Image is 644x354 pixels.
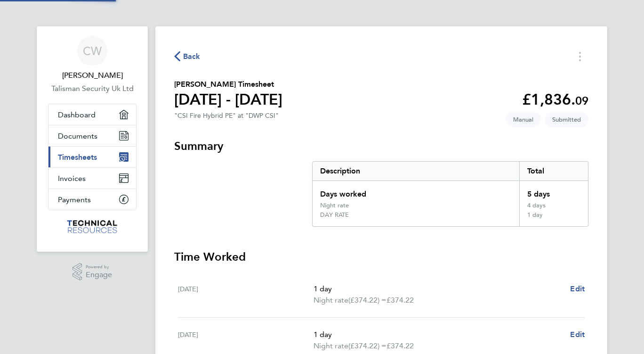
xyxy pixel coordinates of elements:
span: Night rate [314,340,348,352]
h1: [DATE] - [DATE] [174,90,282,109]
a: Payments [48,189,136,210]
span: Chris Withey [48,70,137,81]
span: Powered by [86,263,112,271]
div: 5 days [519,181,588,202]
a: Go to home page [48,220,137,235]
span: Night rate [314,295,348,306]
a: Talisman Security Uk Ltd [48,83,137,94]
div: Days worked [313,181,519,202]
button: Back [174,50,201,62]
span: Edit [570,284,585,293]
span: Edit [570,330,585,339]
span: Back [183,51,201,62]
span: 09 [575,94,588,107]
span: Engage [86,271,112,279]
span: £374.22 [386,296,414,305]
button: Timesheets Menu [572,49,588,64]
div: 4 days [519,202,588,211]
a: Documents [48,125,136,146]
h2: [PERSON_NAME] Timesheet [174,79,282,90]
div: Total [519,162,588,181]
a: Invoices [48,168,136,189]
div: Description [313,162,519,181]
img: technicalresources-logo-retina.png [66,220,119,235]
span: Payments [58,195,91,204]
div: Summary [312,161,588,227]
span: This timesheet was manually created. [506,112,541,127]
h3: Summary [174,139,588,154]
a: Edit [570,283,585,295]
span: (£374.22) = [348,341,386,350]
a: Timesheets [48,147,136,167]
div: [DATE] [178,283,314,306]
span: Invoices [58,174,86,183]
span: Timesheets [58,153,97,162]
p: 1 day [314,329,563,340]
span: Documents [58,132,97,140]
div: DAY RATE [320,211,349,219]
div: Night rate [320,202,349,209]
a: Powered byEngage [72,263,113,281]
span: £374.22 [386,341,414,350]
app-decimal: £1,836. [522,91,588,108]
span: CW [83,45,102,57]
a: Dashboard [48,104,136,125]
nav: Main navigation [37,26,148,252]
span: Dashboard [58,110,96,119]
a: Edit [570,329,585,340]
a: CW[PERSON_NAME] [48,36,137,81]
span: This timesheet is Submitted. [545,112,588,127]
div: "CSI Fire Hybrid PE" at "DWP CSI" [174,112,279,120]
span: (£374.22) = [348,296,386,305]
h3: Time Worked [174,249,588,264]
div: [DATE] [178,329,314,352]
p: 1 day [314,283,563,295]
div: 1 day [519,211,588,226]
